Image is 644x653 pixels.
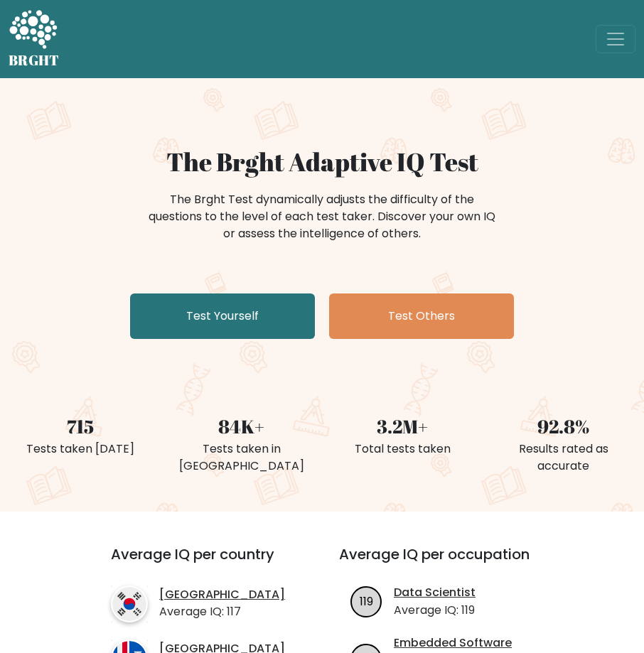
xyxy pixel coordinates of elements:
[329,293,514,339] a: Test Others
[170,441,314,475] div: Tests taken in [GEOGRAPHIC_DATA]
[9,441,153,458] div: Tests taken [DATE]
[159,588,285,603] a: [GEOGRAPHIC_DATA]
[394,585,476,600] a: Data Scientist
[596,25,635,53] button: Toggle navigation
[360,593,373,610] text: 119
[159,603,285,620] p: Average IQ: 117
[492,413,636,441] div: 92.8%
[9,146,635,177] h1: The Brght Adaptive IQ Test
[170,413,314,441] div: 84K+
[111,546,288,580] h3: Average IQ per country
[492,441,636,475] div: Results rated as accurate
[394,602,476,619] p: Average IQ: 119
[9,6,60,72] a: BRGHT
[331,413,475,441] div: 3.2M+
[9,413,153,441] div: 715
[339,546,550,580] h3: Average IQ per occupation
[144,191,500,242] div: The Brght Test dynamically adjusts the difficulty of the questions to the level of each test take...
[331,441,475,458] div: Total tests taken
[130,293,315,339] a: Test Yourself
[111,585,148,622] img: country
[9,52,60,69] h5: BRGHT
